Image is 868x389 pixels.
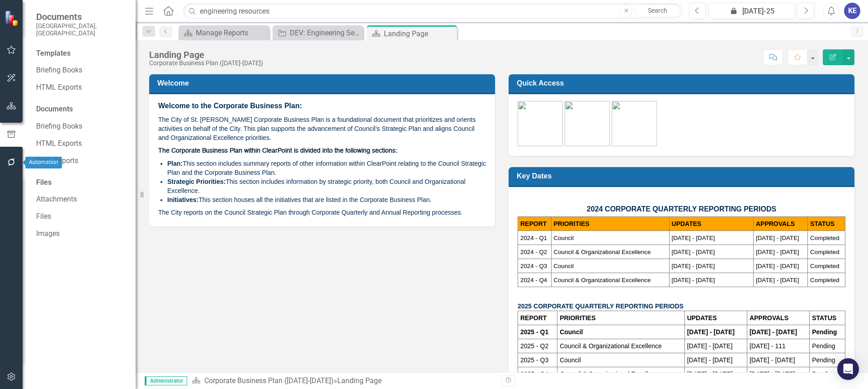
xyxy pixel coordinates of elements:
div: Automation [25,157,62,168]
td: Pending [810,339,845,353]
strong: Council [560,328,583,336]
span: [DATE] - [DATE] [756,249,799,255]
span: Completed [810,277,839,283]
a: Manage Reports [181,27,267,38]
img: ClearPoint Strategy [5,10,20,26]
img: CBP-green%20v2.png [518,101,563,146]
li: This section houses all the initiatives that are listed in the Corporate Business Plan. [167,195,486,204]
span: Council & Organizational Excellence [554,277,651,283]
a: Files [36,211,127,222]
a: Briefing Books [36,65,127,76]
a: Corporate Business Plan ([DATE]-[DATE]) [204,376,334,385]
span: 2024 - Q1 [520,235,547,241]
td: Council & Organizational Excellence [557,367,685,381]
td: [DATE] - 111 [747,339,809,353]
td: [DATE] - [DATE] [747,353,809,367]
th: UPDATES [669,217,753,231]
p: The City of St. [PERSON_NAME] Corporate Business Plan is a foundational document that prioritizes... [158,113,486,144]
td: [DATE] - [DATE] [747,367,809,381]
span: [DATE] - [DATE] [672,277,715,283]
button: [DATE]-25 [708,3,795,19]
span: Council & Organizational Excellence [554,249,651,255]
a: Attachments [36,194,127,205]
span: Administrator [145,376,187,385]
span: [DATE] - [DATE] [756,263,799,269]
input: Search ClearPoint... [183,3,682,19]
span: The Corporate Business Plan within ClearPoint is divided into the following sections: [158,148,397,154]
div: Landing Page [337,376,382,385]
div: » [192,376,495,386]
td: [DATE] - [DATE] [684,339,747,353]
span: [DATE] - [DATE] [672,249,715,255]
td: Council [557,353,685,367]
span: Completed [810,263,839,269]
th: UPDATES [684,311,747,325]
strong: Pending [812,328,837,336]
a: DEV: Engineering Services [275,27,361,38]
a: Search [635,5,680,17]
span: Documents [36,11,127,22]
div: Landing Page [149,50,263,60]
span: [DATE] - [DATE] [672,235,715,241]
span: 2024 CORPORATE QUARTERLY REPORTING PERIODS [587,205,776,213]
th: APPROVALS [753,217,807,231]
th: APPROVALS [747,311,809,325]
strong: 2025 - Q1 [520,328,548,336]
span: [DATE] - [DATE] [756,235,799,241]
div: Corporate Business Plan ([DATE]-[DATE]) [149,60,263,67]
th: PRIORITIES [557,311,685,325]
div: Open Intercom Messenger [837,358,859,380]
div: [DATE]-25 [712,6,792,17]
span: 2024 - Q2 [520,249,547,255]
span: 2024 - Q3 [520,263,547,269]
a: HTML Exports [36,82,127,93]
li: This section includes summary reports of other information within ClearPoint relating to the Coun... [167,159,486,177]
span: Council [554,235,574,241]
span: Welcome to the Corporate Business Plan: [158,102,302,110]
h3: Welcome [157,79,490,87]
strong: 2025 CORPORATE QUARTERLY REPORTING PERIODS [518,303,684,310]
td: Pending [810,353,845,367]
div: Documents [36,104,127,115]
a: Page Exports [36,156,127,166]
div: Landing Page [384,28,455,39]
td: 2025 - Q3 [518,353,557,367]
small: [GEOGRAPHIC_DATA], [GEOGRAPHIC_DATA] [36,22,127,37]
th: REPORT [518,217,552,231]
span: Completed [810,249,839,255]
h3: Quick Access [517,79,849,87]
li: This section includes information by strategic priority, both Council and Organizational Excellence. [167,177,486,195]
td: Council & Organizational Excellence [557,339,685,353]
td: 2025 - Q4 [518,367,557,381]
a: HTML Exports [36,139,127,149]
td: 2025 - Q2 [518,339,557,353]
span: The City reports on the Council Strategic Plan through Corporate Quarterly and Annual Reporting p... [158,209,462,216]
td: [DATE] - [DATE] [684,353,747,367]
span: 2024 - Q4 [520,277,547,283]
span: [DATE] - [DATE] [756,277,799,283]
th: STATUS [810,311,845,325]
div: Manage Reports [196,27,267,38]
strong: : [224,178,226,185]
div: Templates [36,48,127,59]
strong: Plan: [167,160,183,167]
strong: Initiatives: [167,196,198,203]
span: Completed [810,235,839,241]
a: Images [36,229,127,239]
th: STATUS [808,217,845,231]
p: Pending [812,370,843,379]
img: Assignments.png [565,101,610,146]
th: PRIORITIES [551,217,669,231]
div: Files [36,178,127,188]
button: KE [844,3,860,19]
th: REPORT [518,311,557,325]
a: Briefing Books [36,121,127,132]
p: [DATE] - [DATE] [687,370,745,379]
h3: Key Dates [517,172,849,180]
span: [DATE] - [DATE] [672,263,715,269]
div: DEV: Engineering Services [290,27,361,38]
strong: Strategic Priorities [167,178,224,185]
img: Training-green%20v2.png [612,101,657,146]
strong: [DATE] - [DATE] [687,328,735,336]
